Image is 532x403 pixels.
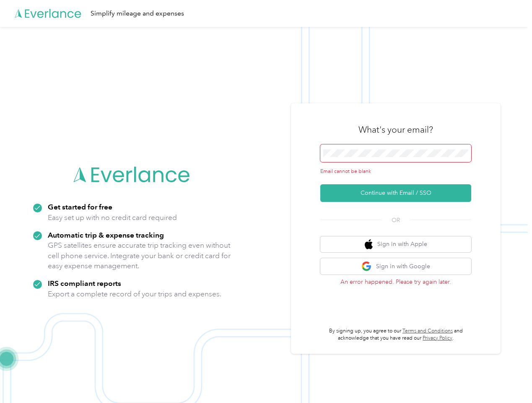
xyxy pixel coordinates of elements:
[48,230,164,239] strong: Automatic trip & expense tracking
[48,240,231,271] p: GPS satellites ensure accurate trip tracking even without cell phone service. Integrate your bank...
[365,239,373,250] img: apple logo
[320,327,471,342] p: By signing up, you agree to our and acknowledge that you have read our .
[48,289,221,299] p: Export a complete record of your trips and expenses.
[361,261,372,272] img: google logo
[48,202,112,211] strong: Get started for free
[320,277,471,286] p: An error happened. Please try again later.
[320,258,471,275] button: google logoSign in with Google
[320,184,471,202] button: Continue with Email / SSO
[320,236,471,253] button: apple logoSign in with Apple
[402,328,453,334] a: Terms and Conditions
[381,216,410,225] span: OR
[48,279,121,288] strong: IRS compliant reports
[320,168,471,175] div: Email cannot be blank
[358,124,433,136] h3: What's your email?
[423,335,452,341] a: Privacy Policy
[48,212,177,223] p: Easy set up with no credit card required
[91,8,184,19] div: Simplify mileage and expenses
